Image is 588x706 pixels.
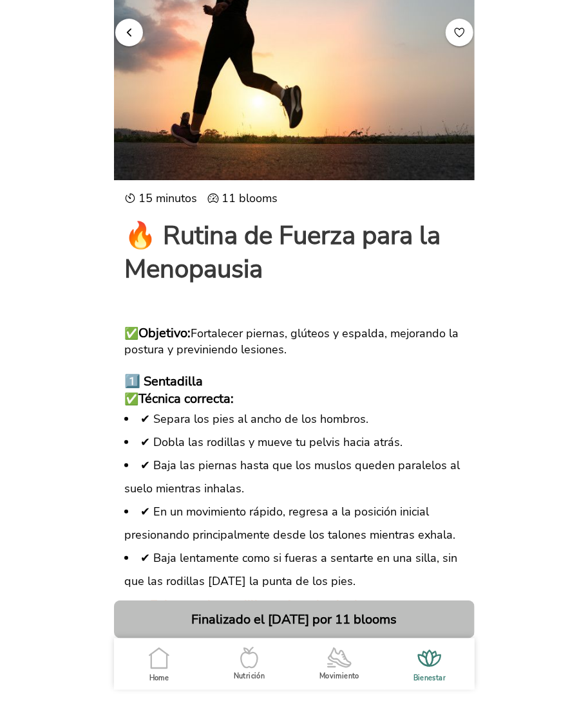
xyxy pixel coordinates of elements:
ion-label: 15 minutos [124,190,197,206]
h1: 🔥 Rutina de Fuerza para la Menopausia [124,219,464,286]
b: Evita que las rodillas caigan hacia dentro [150,597,388,614]
b: 1️⃣ Sentadilla [124,373,203,390]
ion-label: Movimiento [319,671,359,681]
div: ✅ [124,390,464,407]
b: Objetivo: [138,324,191,342]
li: ✔ Baja las piernas hasta que los muslos queden paralelos al suelo mientras inhalas. [124,454,464,500]
li: ✔ Baja lentamente como si fueras a sentarte en una silla, sin que las rodillas [DATE] la punta de... [124,546,464,593]
li: ✔ , para hacerlo puedes colocarte unas bandas elástica entre las rodillas para que te "obliguen" ... [124,593,464,665]
div: ✅ Fortalecer piernas, glúteos y espalda, mejorando la postura y previniendo lesiones. [124,324,464,357]
li: ✔ Dobla las rodillas y mueve tu pelvis hacia atrás. [124,431,464,454]
ion-label: Bienestar [413,673,445,683]
ion-label: Home [149,673,168,683]
b: Técnica correcta: [138,390,234,407]
li: ✔ Separa los pies al ancho de los hombros. [124,407,464,431]
ion-label: 11 blooms [207,190,278,206]
button: Finalizado el [DATE] por 11 blooms [114,600,475,638]
ion-label: Nutrición [233,671,264,681]
li: ✔ En un movimiento rápido, regresa a la posición inicial presionando principalmente desde los tal... [124,500,464,546]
